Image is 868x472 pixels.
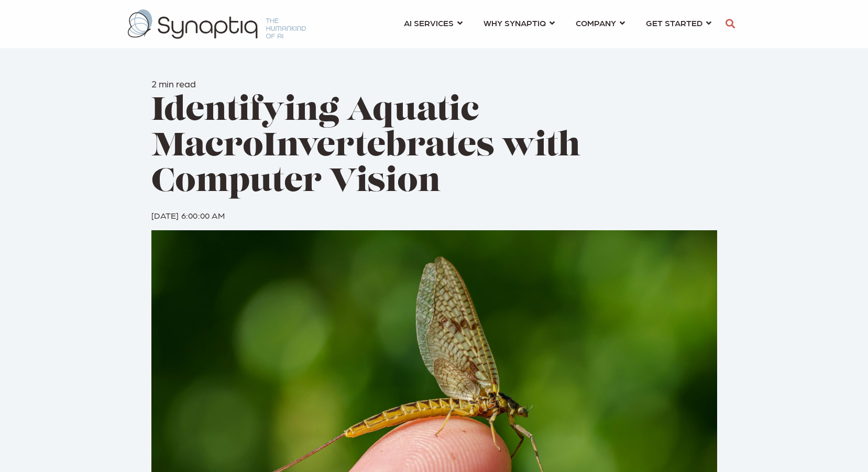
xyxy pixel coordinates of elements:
span: Identifying Aquatic MacroInvertebrates with Computer Vision [151,95,580,199]
h6: 2 min read [151,78,717,89]
a: WHY SYNAPTIQ [484,13,555,32]
a: GET STARTED [646,13,711,32]
img: synaptiq logo-2 [128,9,306,39]
span: GET STARTED [646,16,702,30]
span: WHY SYNAPTIQ [484,16,546,30]
a: COMPANY [576,13,625,32]
span: [DATE] 6:00:00 AM [151,210,225,220]
span: AI SERVICES [404,16,454,30]
a: AI SERVICES [404,13,463,32]
nav: menu [393,5,722,43]
span: COMPANY [576,16,616,30]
